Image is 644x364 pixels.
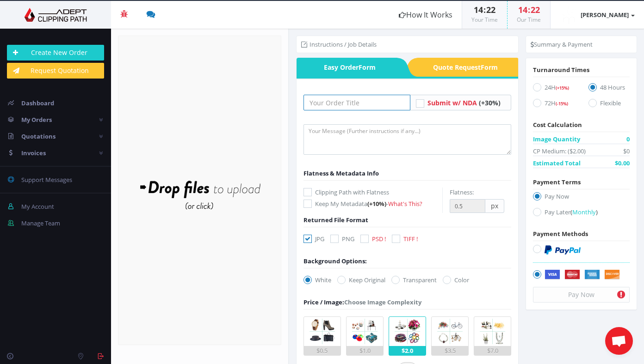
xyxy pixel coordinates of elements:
[419,58,519,77] a: Quote RequestForm
[474,4,483,15] span: 14
[367,200,386,208] span: (+10%)
[560,6,578,24] img: timthumb.php
[570,208,598,216] a: (Monthly)
[350,317,379,346] img: 2.png
[481,63,498,72] i: Form
[556,85,569,91] span: (+15%)
[479,98,501,107] span: (+30%)
[518,4,527,15] span: 14
[304,346,341,355] div: $0.5
[533,178,581,186] span: Payment Terms
[303,216,368,224] span: Returned File Format
[556,101,568,107] span: (-15%)
[623,146,630,156] span: $0
[337,275,385,285] label: Keep Original
[545,270,620,280] img: Securely by Stripe
[359,63,376,72] i: Form
[533,98,574,111] label: 72H
[308,317,337,346] img: 1.png
[303,297,421,307] div: Choose Image Complexity
[21,149,46,157] span: Invoices
[533,134,580,144] span: Image Quantity
[391,275,437,285] label: Transparent
[533,207,630,220] label: Pay Later
[533,158,581,168] span: Estimated Total
[483,4,486,15] span: :
[7,63,104,79] a: Request Quotation
[21,99,54,107] span: Dashboard
[303,256,367,266] div: Background Options:
[303,234,324,243] label: JPG
[21,176,72,184] span: Support Messages
[556,99,568,107] a: (-15%)
[533,146,586,156] span: CP Medium: ($2.00)
[517,16,541,24] small: Our Time
[303,275,331,285] label: White
[533,230,588,238] span: Payment Methods
[303,199,442,208] label: Keep My Metadata -
[527,4,531,15] span: :
[531,4,540,15] span: 22
[581,11,629,19] strong: [PERSON_NAME]
[303,95,410,110] input: Your Order Title
[389,346,426,355] div: $2.0
[419,58,519,77] span: Quote Request
[572,208,596,216] span: Monthly
[588,83,630,95] label: 48 Hours
[443,275,469,285] label: Color
[21,132,56,140] span: Quotations
[388,200,422,208] a: What's This?
[7,8,104,22] img: Adept Graphics
[393,317,422,346] img: 3.png
[545,245,581,255] img: PayPal
[427,98,477,107] span: Submit w/ NDA
[435,317,464,346] img: 4.png
[301,40,377,49] li: Instructions / Job Details
[533,192,630,204] label: Pay Now
[474,346,511,355] div: $7.0
[551,1,644,29] a: [PERSON_NAME]
[427,98,501,107] a: Submit w/ NDA (+30%)
[533,83,574,95] label: 24H
[531,40,593,49] li: Summary & Payment
[21,219,60,227] span: Manage Team
[533,121,582,129] span: Cost Calculation
[347,346,383,355] div: $1.0
[330,234,354,243] label: PNG
[533,66,589,74] span: Turnaround Times
[450,188,474,197] label: Flatness:
[390,1,462,29] a: How It Works
[556,83,569,91] a: (+15%)
[588,98,630,111] label: Flexible
[432,346,468,355] div: $3.5
[372,235,386,243] span: PSD !
[478,317,507,346] img: 5.png
[471,16,498,24] small: Your Time
[21,115,52,124] span: My Orders
[486,4,495,15] span: 22
[626,134,630,144] span: 0
[403,235,418,243] span: TIFF !
[303,298,344,306] span: Price / Image:
[485,199,504,213] span: px
[7,45,104,61] a: Create New Order
[297,58,396,77] span: Easy Order
[605,327,633,355] a: Aprire la chat
[615,158,630,168] span: $0.00
[21,202,54,211] span: My Account
[297,58,396,77] a: Easy OrderForm
[303,169,379,177] span: Flatness & Metadata Info
[303,188,442,197] label: Clipping Path with Flatness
